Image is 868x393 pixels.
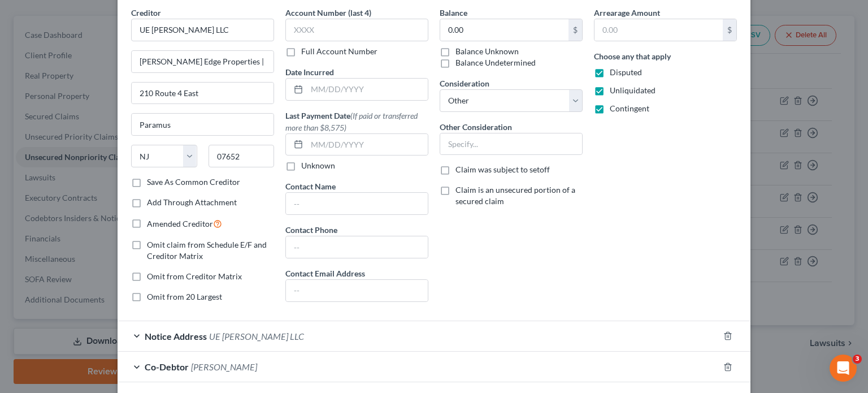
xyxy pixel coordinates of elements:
[440,19,568,41] input: 0.00
[147,219,213,228] span: Amended Creditor
[132,83,274,104] input: Apt, Suite, etc...
[285,180,336,192] label: Contact Name
[285,267,365,279] label: Contact Email Address
[285,224,337,236] label: Contact Phone
[132,114,274,135] input: Enter city...
[610,103,649,113] span: Contingent
[286,193,428,214] input: --
[307,134,428,156] input: MM/DD/YYYY
[147,271,242,281] span: Omit from Creditor Matrix
[610,85,656,95] span: Unliquidated
[440,7,467,19] label: Balance
[147,240,267,261] span: Omit claim from Schedule E/F and Creditor Matrix
[301,46,377,57] label: Full Account Number
[830,355,857,382] iframe: Intercom live chat
[723,19,736,41] div: $
[455,46,519,57] label: Balance Unknown
[301,160,335,171] label: Unknown
[285,19,428,41] input: XXXX
[285,66,334,78] label: Date Incurred
[191,361,257,372] span: [PERSON_NAME]
[594,7,660,19] label: Arrearage Amount
[131,8,161,18] span: Creditor
[307,79,428,100] input: MM/DD/YYYY
[285,7,371,19] label: Account Number (last 4)
[209,331,304,342] span: UE [PERSON_NAME] LLC
[853,355,862,364] span: 3
[286,280,428,301] input: --
[131,19,274,41] input: Search creditor by name...
[285,110,428,133] label: Last Payment Date
[209,145,275,167] input: Enter zip...
[455,165,550,174] span: Claim was subject to setoff
[440,133,582,155] input: Specify...
[455,57,536,68] label: Balance Undetermined
[594,19,723,41] input: 0.00
[285,111,418,132] span: (If paid or transferred more than $8,575)
[568,19,582,41] div: $
[455,185,575,206] span: Claim is an unsecured portion of a secured claim
[145,331,207,342] span: Notice Address
[286,236,428,258] input: --
[145,361,189,372] span: Co-Debtor
[440,77,489,89] label: Consideration
[132,51,274,72] input: Enter address...
[610,67,642,77] span: Disputed
[147,176,240,188] label: Save As Common Creditor
[147,197,237,208] label: Add Through Attachment
[440,121,512,133] label: Other Consideration
[594,50,671,62] label: Choose any that apply
[147,292,222,301] span: Omit from 20 Largest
